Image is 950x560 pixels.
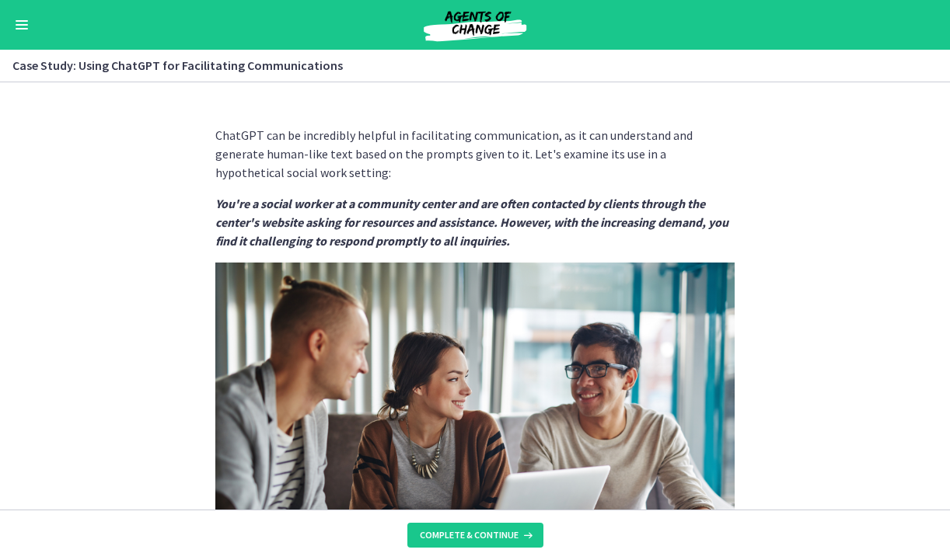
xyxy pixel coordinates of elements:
[215,263,735,555] img: Slides_for_Title_Slides_for_ChatGPT_and_AI_for_Social_Work_%284%29.png
[215,126,735,182] p: ChatGPT can be incredibly helpful in facilitating communication, as it can understand and generat...
[382,6,568,43] img: Agents of Change
[12,16,31,34] button: Enable menu
[12,56,919,75] h3: Case Study: Using ChatGPT for Facilitating Communications
[407,523,543,548] button: Complete & continue
[420,529,519,541] span: Complete & continue
[215,196,728,249] em: You're a social worker at a community center and are often contacted by clients through the cente...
